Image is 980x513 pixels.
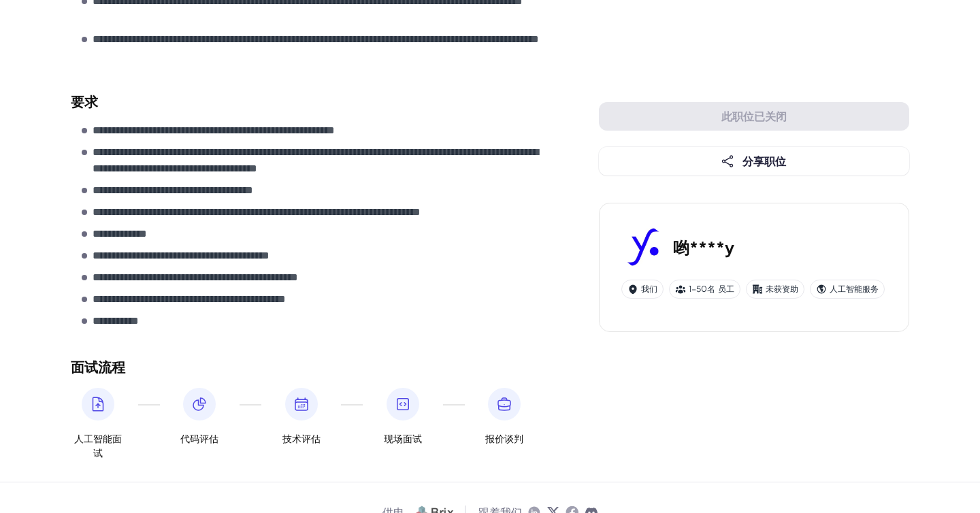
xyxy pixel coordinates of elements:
[742,154,786,168] font: 分享职位
[621,225,665,269] img: 哟
[180,432,218,444] font: 代码评估
[718,284,734,294] font: 员工
[689,284,715,294] font: 1-50名
[485,432,523,444] font: 报价谈判
[74,432,122,459] font: 人工智能面试
[641,284,657,294] font: 我们
[384,432,422,444] font: 现场面试
[766,284,798,294] font: 未获资助
[599,147,909,176] button: 分享职位
[71,358,125,375] font: 面试流程
[71,93,98,110] font: 要求
[282,432,321,444] font: 技术评估
[830,284,879,294] font: 人工智能服务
